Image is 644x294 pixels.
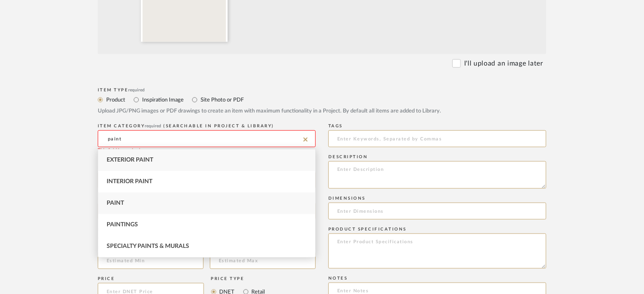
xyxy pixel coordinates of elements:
[98,107,546,115] div: Upload JPG/PNG images or PDF drawings to create an item with maximum functionality in a Project. ...
[464,58,543,69] label: I'll upload an image later
[98,94,546,105] mat-radio-group: Select item type
[107,222,138,228] span: Paintings
[107,179,152,184] span: Interior Paint
[328,124,546,129] div: Tags
[211,276,265,281] div: Price Type
[328,154,546,159] div: Description
[210,252,316,269] input: Estimated Max
[98,88,546,93] div: Item Type
[98,252,204,269] input: Estimated Min
[107,157,153,163] span: Exterior Paint
[98,124,316,129] div: ITEM CATEGORY
[107,200,124,206] span: Paint
[129,88,145,92] span: required
[145,124,162,128] span: required
[107,243,189,249] span: Specialty Paints & Murals
[328,227,546,232] div: Product Specifications
[200,95,244,104] label: Site Photo or PDF
[328,196,546,201] div: Dimensions
[98,130,316,147] input: Type a category to search and select
[328,276,546,281] div: Notes
[105,95,125,104] label: Product
[164,124,275,128] span: (Searchable in Project & Library)
[98,276,204,281] div: Price
[141,95,184,104] label: Inspiration Image
[328,130,546,147] input: Enter Keywords, Separated by Commas
[328,203,546,220] input: Enter Dimensions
